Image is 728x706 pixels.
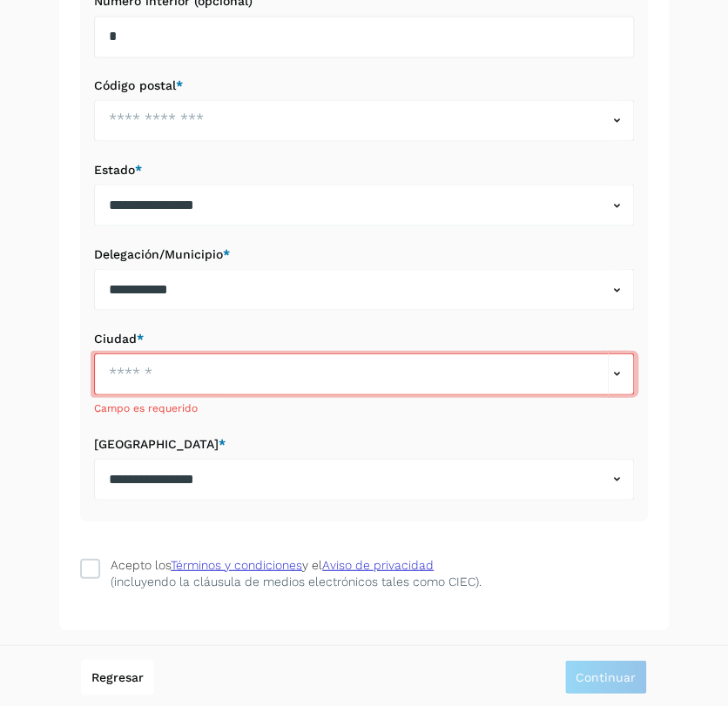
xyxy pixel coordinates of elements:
[94,162,634,177] label: Estado
[94,78,634,93] label: Código postal
[322,557,434,571] a: Aviso de privacidad
[91,670,144,682] span: Regresar
[564,659,647,694] button: Continuar
[111,574,482,588] p: (incluyendo la cláusula de medios electrónicos tales como CIEC).
[94,331,634,346] label: Ciudad
[171,557,302,571] a: Términos y condiciones
[111,555,434,574] div: Acepto los y el
[576,670,636,682] span: Continuar
[94,436,634,451] label: [GEOGRAPHIC_DATA]
[94,246,634,261] label: Delegación/Municipio
[81,659,154,694] button: Regresar
[94,401,198,414] span: Campo es requerido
